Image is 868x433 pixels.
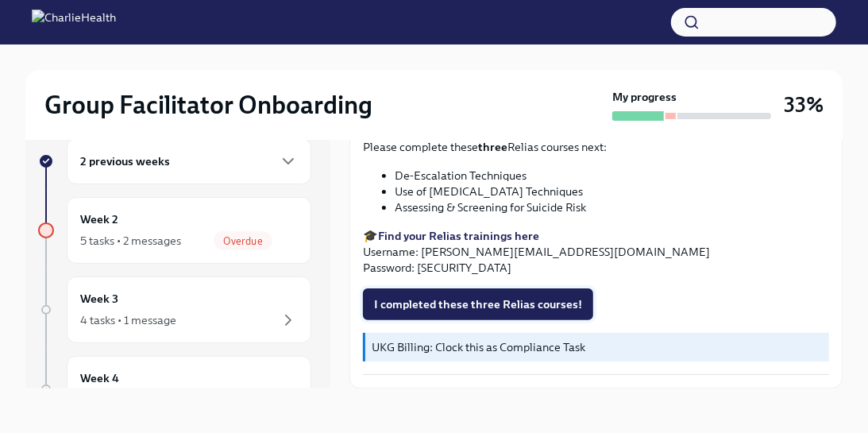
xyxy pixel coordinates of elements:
li: De-Escalation Techniques [395,168,829,184]
div: 4 tasks • 1 message [80,312,176,328]
li: Use of [MEDICAL_DATA] Techniques [395,184,829,199]
p: Please complete these Relias courses next: [363,139,829,155]
span: Overdue [214,235,272,247]
div: 2 previous weeks [67,138,311,184]
span: I completed these three Relias courses! [374,296,582,312]
h6: 2 previous weeks [80,153,170,170]
li: Assessing & Screening for Suicide Risk [395,199,829,215]
div: 5 tasks • 2 messages [80,233,181,249]
a: Week 4 [38,356,311,423]
p: 🎓 Username: [PERSON_NAME][EMAIL_ADDRESS][DOMAIN_NAME] Password: [SECURITY_DATA] [363,228,829,276]
strong: My progress [612,89,677,105]
h6: Week 4 [80,369,119,387]
h3: 33% [784,91,824,119]
strong: three [478,140,507,154]
p: UKG Billing: Clock this as Compliance Task [372,339,823,355]
h6: Week 2 [80,211,118,228]
h2: Group Facilitator Onboarding [44,89,372,121]
button: I completed these three Relias courses! [363,288,593,320]
a: Week 34 tasks • 1 message [38,276,311,343]
img: CharlieHealth [32,10,116,35]
a: Week 25 tasks • 2 messagesOverdue [38,197,311,264]
h6: Week 3 [80,290,118,307]
a: Find your Relias trainings here [378,229,539,243]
